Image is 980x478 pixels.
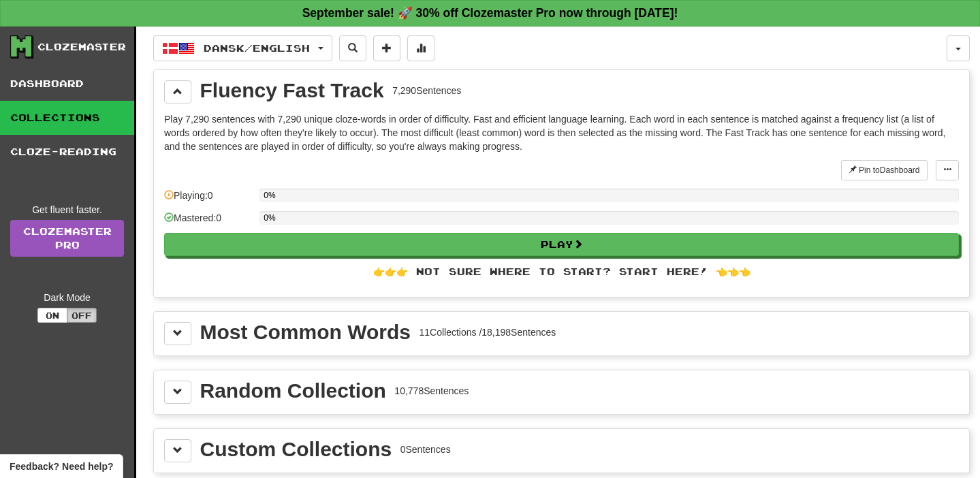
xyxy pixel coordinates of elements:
[204,42,310,54] span: Dansk / English
[407,35,434,61] button: More stats
[200,322,411,342] div: Most Common Words
[37,308,67,323] button: On
[373,35,400,61] button: Add sentence to collection
[153,35,332,61] button: Dansk/English
[37,40,126,54] div: Clozemaster
[10,220,124,257] a: ClozemasterPro
[302,6,678,20] strong: September sale! 🚀 30% off Clozemaster Pro now through [DATE]!
[164,265,959,278] div: 👉👉👉 Not sure where to start? Start here! 👈👈👈
[400,443,451,456] div: 0 Sentences
[841,160,928,180] button: Pin toDashboard
[392,84,461,97] div: 7,290 Sentences
[164,112,959,153] p: Play 7,290 sentences with 7,290 unique cloze-words in order of difficulty. Fast and efficient lan...
[419,325,556,339] div: 11 Collections / 18,198 Sentences
[200,439,392,460] div: Custom Collections
[10,291,124,304] div: Dark Mode
[10,460,113,473] span: Open feedback widget
[164,189,253,211] div: Playing: 0
[200,381,386,401] div: Random Collection
[200,80,384,101] div: Fluency Fast Track
[67,308,97,323] button: Off
[394,384,469,398] div: 10,778 Sentences
[339,35,366,61] button: Search sentences
[164,233,959,256] button: Play
[164,211,253,234] div: Mastered: 0
[10,203,124,217] div: Get fluent faster.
